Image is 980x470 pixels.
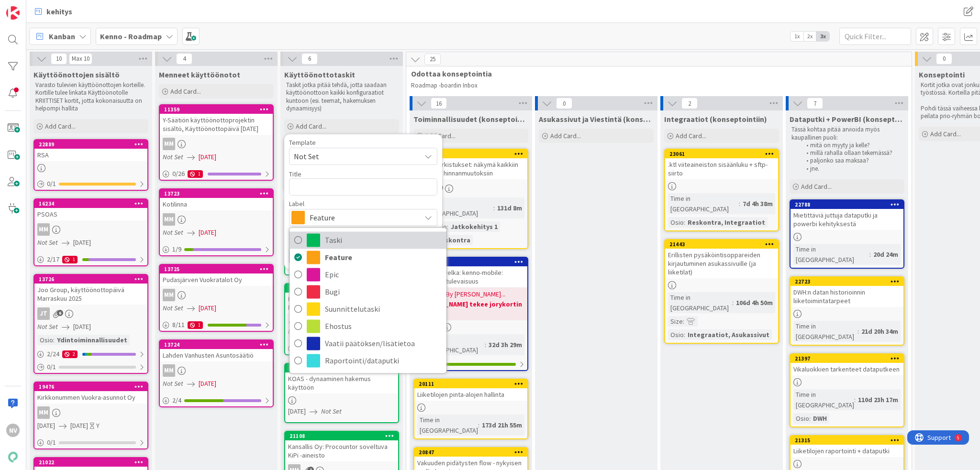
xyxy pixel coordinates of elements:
[793,321,857,342] div: Time in [GEOGRAPHIC_DATA]
[734,297,775,308] div: 106d 4h 50m
[284,283,399,355] a: 21377Kirkkonummen Vuokra-asunnot Oy: Fivaldi soveltuva KiPi -aineistoNot Set[DATE]0/1
[159,264,274,332] a: 13725Pudasjärven Vuokratalot OyMMNot Set[DATE]8/111
[413,149,528,249] a: 19027Hinnantarkistukset: näkymä kaikkiin tehtyihin hinnanmuutoksiinTime in [GEOGRAPHIC_DATA]:131d...
[285,364,398,372] div: 21464
[493,203,495,213] span: :
[46,6,72,17] span: kehitys
[170,87,201,96] span: Add Card...
[159,188,274,256] a: 13723KotilinnaMMNot Set[DATE]1/9
[33,70,120,79] span: Käyttöönottojen sisältö
[47,362,56,372] span: 0 / 1
[34,199,147,220] div: 16234PSOAS
[325,319,442,333] span: Ehostus
[160,394,273,406] div: 2/4
[285,293,398,314] div: Kirkkonummen Vuokra-asunnot Oy: Fivaldi soveltuva KiPi -aineisto
[448,221,500,232] div: Jatkokehitys 1
[424,54,441,65] span: 25
[668,292,732,313] div: Time in [GEOGRAPHIC_DATA]
[414,150,527,158] div: 19027
[427,289,505,299] span: [DATE] By [PERSON_NAME]...
[289,200,304,207] span: Label
[199,303,216,313] span: [DATE]
[425,131,456,140] span: Add Card...
[37,421,55,431] span: [DATE]
[325,267,442,282] span: Epic
[285,284,398,293] div: 21377
[791,32,803,41] span: 1x
[53,335,55,345] span: :
[47,254,59,264] span: 2 / 17
[434,235,473,245] div: Reskontra
[285,372,398,393] div: KOAS - dynaaminen hakemus käyttöön
[795,278,903,285] div: 22723
[414,258,527,287] div: 17180Tekninen velka: kenno-mobile: ylläpito ja tulevaisuus
[668,217,684,228] div: Osio
[160,273,273,286] div: Pudasjärven Vuokratalot Oy
[160,265,273,286] div: 13725Pudasjärven Vuokratalot Oy
[795,201,903,208] div: 22788
[414,380,527,388] div: 20111
[6,450,20,464] img: avatar
[6,6,20,20] img: Visit kanbanzone.com
[47,437,56,448] span: 0 / 1
[801,149,903,157] li: millä rahalla ollaan tekemässä?
[34,284,147,305] div: Joo Group, käyttöönottopäivä Marraskuu 2025
[413,257,528,371] a: 17180Tekninen velka: kenno-mobile: ylläpito ja tulevaisuus[DATE] By [PERSON_NAME]...[PERSON_NAME]...
[188,321,203,329] div: 1
[57,310,63,316] span: 6
[37,406,50,419] div: MM
[160,243,273,255] div: 1/9
[160,289,273,301] div: MM
[72,56,89,61] div: Max 10
[665,249,778,278] div: Erillisten pysäköintisoppareiden kirjautuminen asukassivuille (ja liiketilat)
[290,317,446,335] a: Ehostus
[801,157,903,164] li: paljonko saa maksaa?
[160,198,273,210] div: Kotilinna
[803,32,816,41] span: 2x
[411,69,900,78] span: Odottaa konseptointia
[325,302,442,316] span: Suunnittelutaski
[164,106,273,113] div: 11359
[286,81,397,112] p: Taskit jotka pitää tehdä, jotta saadaan käyttöönottoon kaikki konfiguraatiot kuntoon (esi. teemat...
[34,458,147,467] div: 21022
[199,228,216,238] span: [DATE]
[791,200,903,230] div: 22788Mietittäviä juttuja dataputki ja powerbi kehityksestä
[411,82,903,89] p: Roadmap -boardin Inbox
[869,249,871,260] span: :
[34,275,147,305] div: 13726Joo Group, käyttöönottopäivä Marraskuu 2025
[39,383,147,390] div: 19476
[790,114,904,124] span: Dataputki + PowerBI (konseptointiin)
[35,81,146,112] p: Varasto tulevien käyttöönottojen korteille. Kortille tulee linkata Käyttöönotolle KRIITTISET kort...
[188,170,203,178] div: 1
[414,448,527,457] div: 20847
[290,231,446,249] a: Taski
[39,141,147,148] div: 22889
[854,394,856,405] span: :
[62,350,78,358] div: 2
[664,149,779,231] a: 23061.ktl viiteaineiston sisäänluku + sftp-siirtoTime in [GEOGRAPHIC_DATA]:7d 4h 38mOsio:Reskontr...
[478,420,479,430] span: :
[684,217,685,228] span: :
[791,209,903,230] div: Mietittäviä juttuja dataputki ja powerbi kehityksestä
[795,437,903,444] div: 21315
[163,213,175,226] div: MM
[34,383,147,391] div: 19476
[431,98,447,109] span: 16
[290,433,398,439] div: 21108
[34,437,147,448] div: 0/1
[163,304,183,312] i: Not Set
[793,413,809,424] div: Osio
[791,354,903,375] div: 21397Vikaluokkien tarkenteet dataputkeen
[290,300,446,317] a: Suunnittelutaski
[33,382,148,449] a: 19476Kirkkonummen Vuokra-asunnot OyMM[DATE][DATE]Y0/1
[791,436,903,445] div: 21315
[839,28,911,45] input: Quick Filter...
[34,406,147,419] div: MM
[665,240,778,278] div: 21443Erillisten pysäköintisoppareiden kirjautuminen asukassivuille (ja liiketilat)
[285,364,398,393] div: 21464KOAS - dynaaminen hakemus käyttöön
[51,53,67,65] span: 10
[49,31,75,42] span: Kanban
[325,250,442,264] span: Feature
[70,421,88,431] span: [DATE]
[732,297,734,308] span: :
